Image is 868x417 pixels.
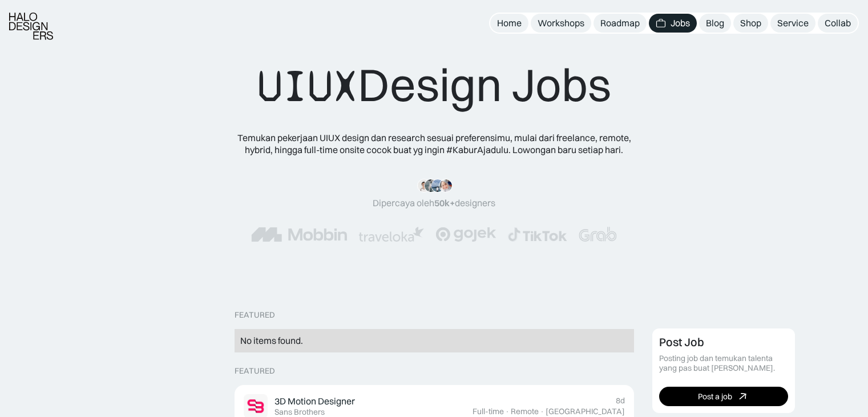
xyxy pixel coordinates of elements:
[594,14,647,33] a: Roadmap
[540,407,544,416] div: ·
[229,132,640,156] div: Temukan pekerjaan UIUX design dan research sesuai preferensimu, mulai dari freelance, remote, hyb...
[659,335,704,349] div: Post Job
[600,17,640,29] div: Roadmap
[490,14,528,33] a: Home
[505,407,510,416] div: ·
[671,17,690,29] div: Jobs
[698,392,732,402] div: Post a job
[235,310,275,320] div: Featured
[240,335,628,347] div: No items found.
[699,14,731,33] a: Blog
[616,396,625,406] div: 8d
[777,17,809,29] div: Service
[706,17,724,29] div: Blog
[538,17,584,29] div: Workshops
[649,14,697,33] a: Jobs
[274,395,355,407] div: 3D Motion Designer
[740,17,761,29] div: Shop
[511,407,539,416] div: Remote
[434,197,455,209] span: 50k+
[531,14,591,33] a: Workshops
[546,407,625,416] div: [GEOGRAPHIC_DATA]
[473,407,504,416] div: Full-time
[659,387,788,406] a: Post a job
[257,57,611,114] div: Design Jobs
[257,59,358,114] span: UIUX
[770,14,815,33] a: Service
[825,17,851,29] div: Collab
[818,14,858,33] a: Collab
[733,14,768,33] a: Shop
[235,366,275,376] div: Featured
[659,354,788,373] div: Posting job dan temukan talenta yang pas buat [PERSON_NAME].
[497,17,522,29] div: Home
[373,197,495,209] div: Dipercaya oleh designers
[274,407,325,417] div: Sans Brothers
